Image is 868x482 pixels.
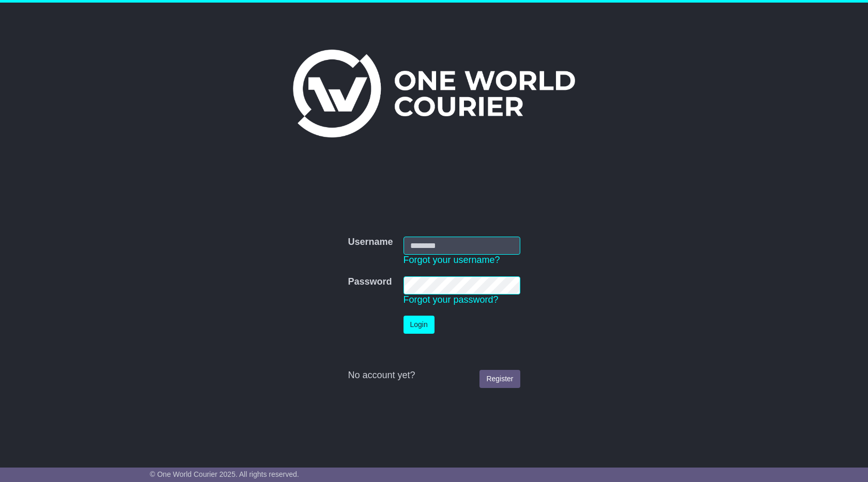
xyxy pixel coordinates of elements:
label: Password [348,276,392,288]
a: Forgot your password? [404,294,499,305]
a: Register [479,370,520,388]
button: Login [404,316,435,334]
label: Username [348,237,393,248]
div: No account yet? [348,370,520,381]
a: Forgot your username? [404,255,500,265]
img: One World [293,50,575,137]
span: © One World Courier 2025. All rights reserved. [150,470,299,478]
